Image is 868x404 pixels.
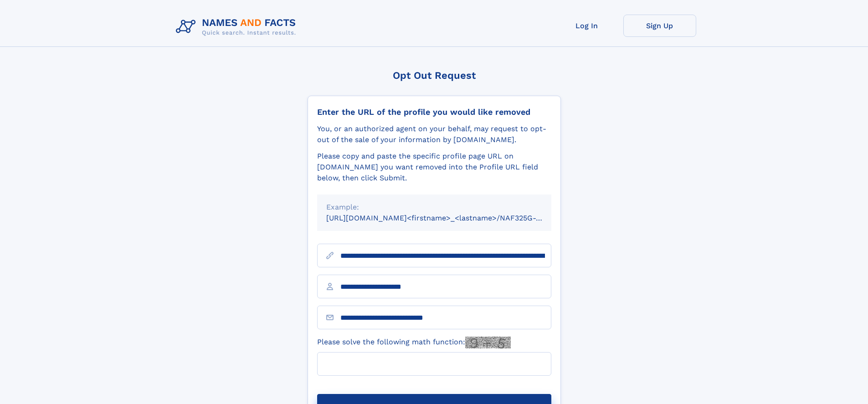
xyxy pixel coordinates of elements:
img: Logo Names and Facts [172,15,303,39]
small: [URL][DOMAIN_NAME]<firstname>_<lastname>/NAF325G-xxxxxxxx [326,214,569,222]
div: Opt Out Request [308,70,561,81]
div: Enter the URL of the profile you would like removed [317,107,551,117]
label: Please solve the following math function: [317,337,511,348]
div: Example: [326,202,542,213]
a: Log In [550,15,623,37]
div: Please copy and paste the specific profile page URL on [DOMAIN_NAME] you want removed into the Pr... [317,151,551,184]
div: You, or an authorized agent on your behalf, may request to opt-out of the sale of your informatio... [317,123,551,145]
a: Sign Up [623,15,696,37]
